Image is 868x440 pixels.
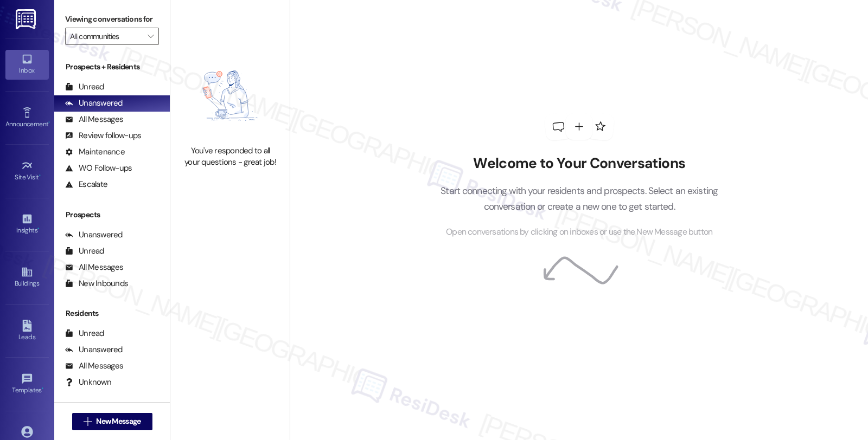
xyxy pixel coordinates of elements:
[182,145,278,169] div: You've responded to all your questions - great job!
[54,61,170,73] div: Prospects + Residents
[65,179,107,190] div: Escalate
[42,385,43,392] span: •
[5,370,49,399] a: Templates •
[148,32,154,41] i: 
[54,209,170,221] div: Prospects
[65,11,159,28] label: Viewing conversations for
[65,328,104,339] div: Unread
[5,210,49,239] a: Insights •
[446,225,712,239] span: Open conversations by clicking on inboxes or use the New Message button
[65,98,123,109] div: Unanswered
[65,262,123,273] div: All Messages
[65,377,111,388] div: Unknown
[37,225,39,232] span: •
[65,163,132,174] div: WO Follow-ups
[5,316,49,346] a: Leads
[424,183,735,214] p: Start connecting with your residents and prospects. Select an existing conversation or create a n...
[84,417,92,426] i: 
[39,172,41,179] span: •
[65,114,123,125] div: All Messages
[65,344,123,355] div: Unanswered
[5,50,49,79] a: Inbox
[70,28,142,45] input: All communities
[65,245,104,257] div: Unread
[54,308,170,319] div: Residents
[5,157,49,186] a: Site Visit •
[16,9,38,29] img: ResiDesk Logo
[65,360,123,372] div: All Messages
[96,416,141,427] span: New Message
[65,278,128,289] div: New Inbounds
[424,155,735,172] h2: Welcome to Your Conversations
[65,81,104,93] div: Unread
[65,146,125,158] div: Maintenance
[65,130,141,141] div: Review follow-ups
[5,263,49,292] a: Buildings
[72,413,152,430] button: New Message
[65,229,123,241] div: Unanswered
[182,51,278,139] img: empty-state
[48,119,50,126] span: •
